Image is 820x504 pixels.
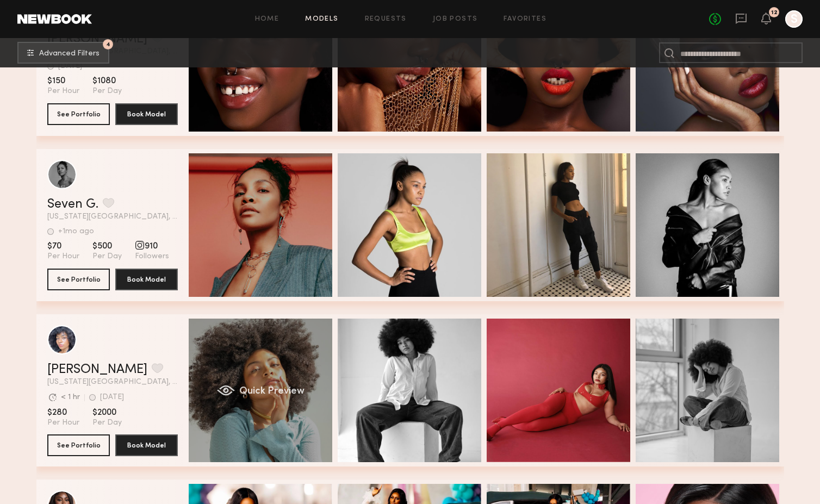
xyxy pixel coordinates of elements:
[47,76,79,86] span: $150
[47,86,79,96] span: Per Hour
[92,418,122,428] span: Per Day
[92,252,122,262] span: Per Day
[239,387,304,396] span: Quick Preview
[433,16,478,23] a: Job Posts
[92,241,122,252] span: $500
[47,418,79,428] span: Per Hour
[106,42,110,47] span: 4
[47,198,98,211] a: Seven G.
[100,394,124,401] div: [DATE]
[92,407,122,418] span: $2000
[61,394,80,401] div: < 1 hr
[115,434,178,456] button: Book Model
[135,241,169,252] span: 910
[365,16,407,23] a: Requests
[92,76,122,86] span: $1080
[115,103,178,125] button: Book Model
[504,16,546,23] a: Favorites
[255,16,279,23] a: Home
[115,269,178,290] button: Book Model
[92,86,122,96] span: Per Day
[771,10,778,16] div: 12
[47,213,178,221] span: [US_STATE][GEOGRAPHIC_DATA], [GEOGRAPHIC_DATA]
[58,228,94,235] div: +1mo ago
[47,269,110,290] button: See Portfolio
[47,252,79,262] span: Per Hour
[47,434,110,456] button: See Portfolio
[17,42,109,64] button: 4Advanced Filters
[47,407,79,418] span: $280
[47,241,79,252] span: $70
[47,378,178,386] span: [US_STATE][GEOGRAPHIC_DATA], [GEOGRAPHIC_DATA]
[47,103,110,125] button: See Portfolio
[785,10,803,28] a: S
[305,16,338,23] a: Models
[135,252,169,262] span: Followers
[47,363,147,376] a: [PERSON_NAME]
[39,50,100,58] span: Advanced Filters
